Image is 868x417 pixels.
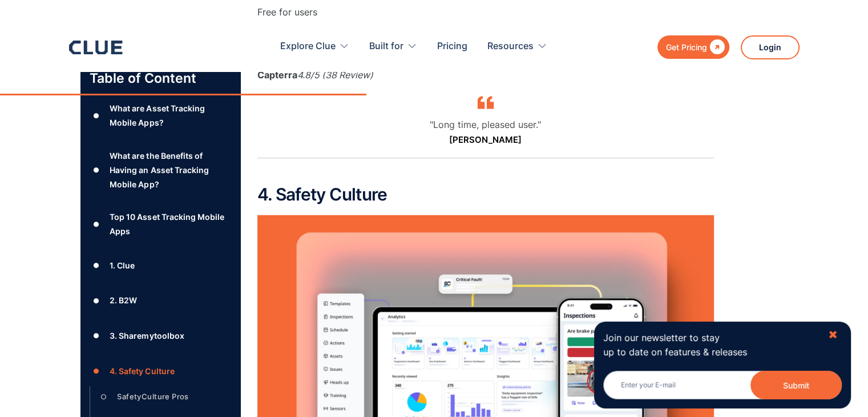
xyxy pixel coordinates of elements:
[110,210,231,238] div: Top 10 Asset Tracking Mobile Apps
[90,362,103,379] div: ●
[257,69,297,81] strong: Capterra
[257,5,714,19] p: Free for users
[257,134,714,146] p: [PERSON_NAME]
[369,29,417,65] div: Built for
[90,216,103,233] div: ●
[110,149,231,192] div: What are the Benefits of Having an Asset Tracking Mobile App?
[90,162,103,179] div: ●
[487,29,534,65] div: Resources
[90,257,103,274] div: ●
[90,292,103,309] div: ●
[110,328,184,343] div: 3. Sharemytoolbox
[97,388,223,406] a: ○SafetyCulture Pros
[110,293,137,307] div: 2. B2W
[707,40,725,54] div: 
[110,364,174,378] div: 4. Safety Culture
[280,29,336,65] div: Explore Clue
[90,327,231,344] a: ●3. Sharemytoolbox
[750,371,842,399] button: Submit
[90,107,103,125] div: ●
[97,388,111,406] div: ○
[90,292,231,309] a: ●2. B2W
[90,257,231,274] a: ●1. Clue
[90,101,231,130] a: ●What are Asset Tracking Mobile Apps?
[741,35,800,59] a: Login
[257,159,714,173] p: ‍
[297,69,373,81] em: 4.8/5 (38 Review)
[90,149,231,192] a: ●What are the Benefits of Having an Asset Tracking Mobile App?
[280,29,349,65] div: Explore Clue
[90,210,231,238] a: ●Top 10 Asset Tracking Mobile Apps
[487,29,547,65] div: Resources
[90,69,231,87] p: Table of Content
[437,29,467,65] a: Pricing
[110,101,231,130] div: What are Asset Tracking Mobile Apps?
[657,35,729,59] a: Get Pricing
[257,185,714,204] h2: 4. Safety Culture
[117,390,188,404] div: SafetyCulture Pros
[666,40,707,54] div: Get Pricing
[110,258,135,272] div: 1. Clue
[369,29,403,65] div: Built for
[828,328,838,342] div: ✖
[90,327,103,344] div: ●
[90,362,231,379] a: ●4. Safety Culture
[603,371,842,399] input: Enter your E-mail
[257,118,714,159] blockquote: "Long time, pleased user."
[603,331,818,359] p: Join our newsletter to stay up to date on features & releases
